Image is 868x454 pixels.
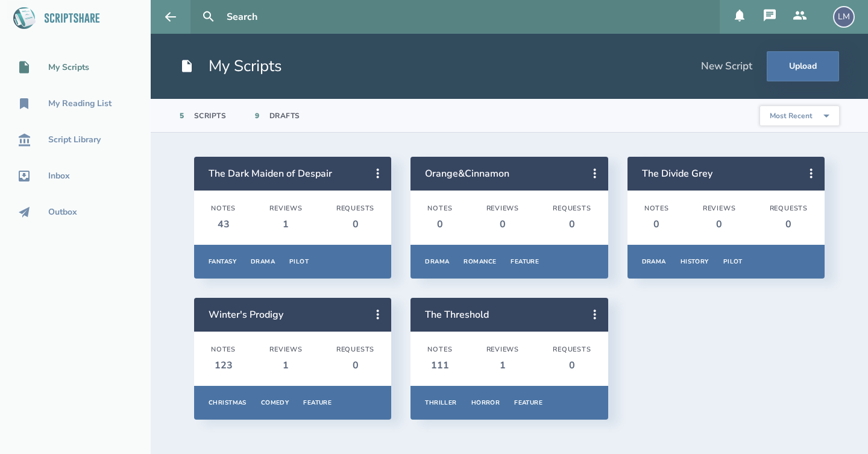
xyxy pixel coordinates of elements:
div: 0 [553,218,591,231]
div: Reviews [486,345,520,354]
div: Requests [553,204,591,213]
div: Requests [770,204,808,213]
div: Feature [514,399,542,407]
div: Reviews [269,204,303,213]
div: Requests [336,345,374,354]
div: Drafts [269,111,300,121]
div: 0 [703,218,736,231]
a: Winter's Prodigy [209,308,283,321]
div: 0 [486,218,520,231]
div: 0 [770,218,808,231]
div: New Script [701,60,752,73]
div: Horror [471,399,500,407]
div: 5 [180,111,184,121]
div: 1 [269,359,303,372]
div: 43 [211,218,236,231]
div: Drama [425,257,449,266]
div: Pilot [723,257,743,266]
div: Script Library [48,135,101,145]
div: Drama [642,257,666,266]
div: 0 [336,359,374,372]
div: Comedy [261,399,289,407]
div: 0 [553,359,591,372]
div: Feature [511,257,539,266]
button: Upload [767,51,839,81]
div: Christmas [209,399,247,407]
div: History [681,257,709,266]
div: Reviews [703,204,736,213]
div: Requests [336,204,374,213]
div: Notes [211,204,236,213]
div: Thriller [425,399,456,407]
div: 0 [427,218,452,231]
div: My Reading List [48,99,112,109]
h1: My Scripts [180,55,282,77]
div: Outbox [48,207,77,217]
a: The Divide Grey [642,167,712,180]
div: Requests [553,345,591,354]
div: My Scripts [48,63,89,72]
div: Feature [303,399,332,407]
div: Fantasy [209,257,236,266]
a: The Threshold [425,308,489,321]
div: 111 [427,359,452,372]
div: Romance [464,257,496,266]
div: Drama [251,257,275,266]
div: Reviews [269,345,303,354]
div: LM [833,6,855,28]
div: 1 [269,218,303,231]
div: 0 [644,218,669,231]
div: Reviews [486,204,520,213]
a: Orange&Cinnamon [425,167,509,180]
div: Notes [427,204,452,213]
a: The Dark Maiden of Despair [209,167,332,180]
div: 123 [211,359,236,372]
div: Notes [427,345,452,354]
div: Scripts [194,111,227,121]
div: Notes [644,204,669,213]
div: 9 [255,111,260,121]
div: 1 [486,359,520,372]
div: Inbox [48,171,70,181]
div: Pilot [289,257,309,266]
div: Notes [211,345,236,354]
div: 0 [336,218,374,231]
